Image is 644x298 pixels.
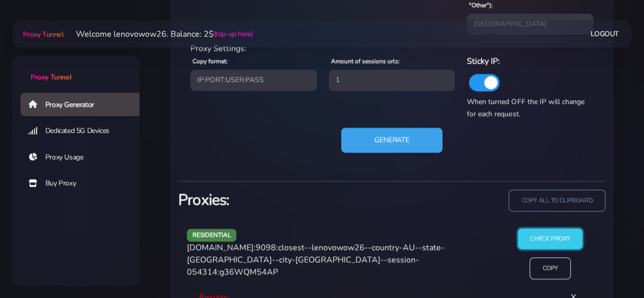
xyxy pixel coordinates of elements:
a: Proxy Tunnel [12,56,139,83]
iframe: Webchat Widget [595,249,631,285]
li: Welcome lenovowow26. Balance: 2$ [64,28,253,40]
span: Proxy Tunnel [23,30,63,39]
label: Copy format: [192,57,228,66]
h6: Sticky IP: [467,55,593,68]
a: Dedicated 5G Devices [20,119,148,143]
div: Proxy Settings: [184,42,599,55]
a: Buy Proxy [20,172,148,195]
span: residential [187,229,237,241]
span: [DOMAIN_NAME]:9098:closest--lenovowow26--country-AU--state-[GEOGRAPHIC_DATA]--city-[GEOGRAPHIC_DA... [187,242,444,278]
label: Amount of sessions urls: [331,57,400,66]
input: copy all to clipboard [509,189,605,211]
a: (top-up here) [214,29,253,39]
input: Check Proxy [518,228,582,249]
span: When turned OFF the IP will change for each request. [467,97,584,119]
input: City [467,14,593,34]
a: Proxy Tunnel [21,26,63,42]
a: Proxy Generator [20,93,148,116]
a: Proxy Usage [20,146,148,169]
a: Logout [591,24,619,43]
a: Account Top Up [20,198,148,222]
input: Copy [529,257,570,279]
button: Generate [341,128,442,153]
span: Proxy Tunnel [31,72,71,82]
h3: Proxies: [178,189,386,210]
